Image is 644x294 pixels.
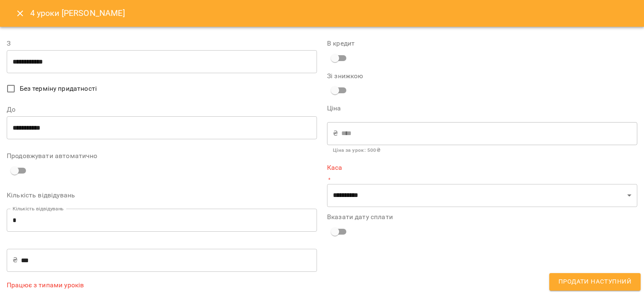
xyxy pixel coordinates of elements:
[13,255,18,265] p: ₴
[333,128,338,138] p: ₴
[30,7,125,20] h6: 4 уроки [PERSON_NAME]
[333,147,380,153] b: Ціна за урок : 500 ₴
[7,153,317,159] label: Продовжувати автоматично
[10,3,30,23] button: Close
[7,282,317,289] label: Працює з типами уроків
[20,84,97,94] span: Без терміну придатності
[7,40,317,47] label: З
[327,214,637,220] label: Вказати дату сплати
[7,192,317,199] label: Кількість відвідувань
[549,273,641,291] button: Продати наступний
[327,164,637,171] label: Каса
[558,276,631,287] span: Продати наступний
[327,73,431,79] label: Зі знижкою
[7,106,317,113] label: До
[327,40,637,47] label: В кредит
[327,105,637,112] label: Ціна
